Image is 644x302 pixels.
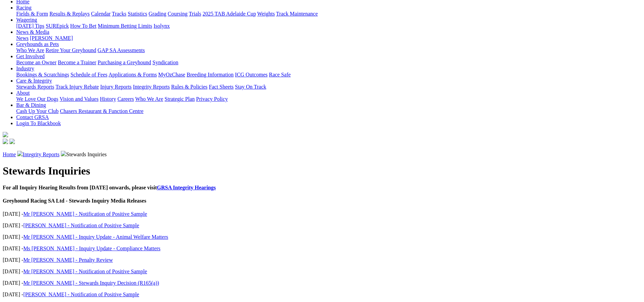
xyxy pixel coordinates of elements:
[171,84,208,90] a: Rules & Policies
[30,35,73,41] a: [PERSON_NAME]
[3,152,16,157] a: Home
[16,17,37,23] a: Wagering
[23,269,147,274] a: Mr [PERSON_NAME] - Notification of Positive Sample
[149,11,166,17] a: Grading
[135,96,163,102] a: Who We Are
[16,47,641,53] div: Greyhounds as Pets
[91,11,111,17] a: Calendar
[3,198,641,204] h4: Greyhound Racing SA Ltd - Stewards Inquiry Media Releases
[109,72,157,77] a: Applications & Forms
[16,11,48,17] a: Fields & Form
[23,223,139,228] a: [PERSON_NAME] - Notification of Positive Sample
[269,72,290,77] a: Race Safe
[16,84,54,90] a: Stewards Reports
[158,72,185,77] a: MyOzChase
[16,72,69,77] a: Bookings & Scratchings
[117,96,134,102] a: Careers
[16,53,45,59] a: Get Involved
[16,23,641,29] div: Wagering
[128,11,147,17] a: Statistics
[46,47,96,53] a: Retire Your Greyhound
[187,72,234,77] a: Breeding Information
[235,84,266,90] a: Stay On Track
[23,234,168,240] a: Mr [PERSON_NAME] - Inquiry Update - Animal Welfare Matters
[100,96,116,102] a: History
[209,84,234,90] a: Fact Sheets
[70,72,107,77] a: Schedule of Fees
[3,165,641,177] h1: Stewards Inquiries
[16,11,641,17] div: Racing
[16,108,641,114] div: Bar & Dining
[16,41,59,47] a: Greyhounds as Pets
[16,60,56,65] a: Become an Owner
[152,60,178,65] a: Syndication
[3,280,641,286] p: [DATE] -
[46,23,69,29] a: SUREpick
[70,23,97,29] a: How To Bet
[55,84,99,90] a: Track Injury Rebate
[112,11,126,17] a: Tracks
[16,5,31,10] a: Racing
[100,84,132,90] a: Injury Reports
[23,152,59,157] a: Integrity Reports
[3,139,8,144] img: facebook.svg
[3,132,8,137] img: logo-grsa-white.png
[23,257,113,263] a: Mr [PERSON_NAME] - Penalty Review
[153,23,170,29] a: Isolynx
[60,108,143,114] a: Chasers Restaurant & Function Centre
[257,11,275,17] a: Weights
[23,292,139,297] a: [PERSON_NAME] - Notification of Positive Sample
[16,120,61,126] a: Login To Blackbook
[98,60,151,65] a: Purchasing a Greyhound
[16,90,30,96] a: About
[3,151,641,158] p: Stewards Inquiries
[3,246,641,252] p: [DATE] -
[3,223,641,229] p: [DATE] -
[16,35,641,41] div: News & Media
[16,96,641,102] div: About
[16,114,49,120] a: Contact GRSA
[157,185,216,190] a: GRSA Integrity Hearings
[16,102,46,108] a: Bar & Dining
[196,96,228,102] a: Privacy Policy
[16,23,44,29] a: [DATE] Tips
[235,72,267,77] a: ICG Outcomes
[3,292,641,298] p: [DATE] -
[16,108,58,114] a: Cash Up Your Club
[61,151,66,156] img: chevron-right.svg
[16,35,28,41] a: News
[133,84,170,90] a: Integrity Reports
[3,269,641,275] p: [DATE] -
[276,11,318,17] a: Track Maintenance
[202,11,256,17] a: 2025 TAB Adelaide Cup
[17,151,23,156] img: chevron-right.svg
[16,60,641,66] div: Get Involved
[16,96,58,102] a: We Love Our Dogs
[3,234,641,240] p: [DATE] -
[3,257,641,263] p: [DATE] -
[9,139,15,144] img: twitter.svg
[23,211,147,217] a: Mr [PERSON_NAME] - Notification of Positive Sample
[16,72,641,78] div: Industry
[3,185,216,190] b: For all Inquiry Hearing Results from [DATE] onwards, please visit
[16,78,52,84] a: Care & Integrity
[23,246,161,251] a: Ms [PERSON_NAME] - Inquiry Update - Compliance Matters
[3,211,641,217] p: [DATE] -
[98,47,145,53] a: GAP SA Assessments
[16,84,641,90] div: Care & Integrity
[16,47,44,53] a: Who We Are
[49,11,90,17] a: Results & Replays
[165,96,195,102] a: Strategic Plan
[189,11,201,17] a: Trials
[16,66,34,71] a: Industry
[58,60,96,65] a: Become a Trainer
[98,23,152,29] a: Minimum Betting Limits
[23,280,159,286] a: Mr [PERSON_NAME] - Stewards Inquiry Decision (R165(a))
[59,96,98,102] a: Vision and Values
[168,11,188,17] a: Coursing
[16,29,49,35] a: News & Media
